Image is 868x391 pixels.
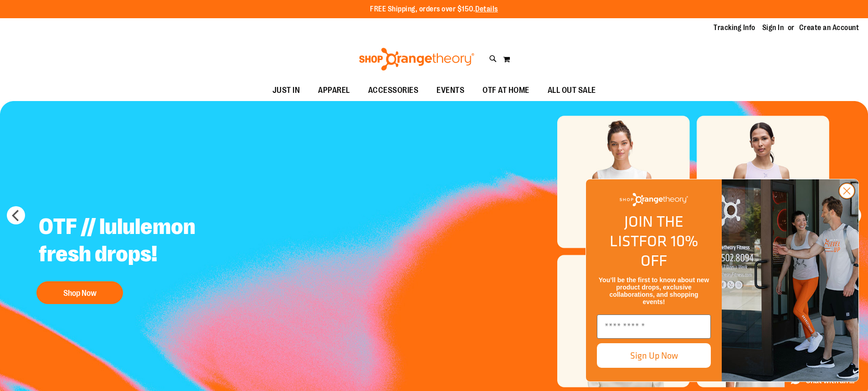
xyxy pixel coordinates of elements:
[272,80,300,101] span: JUST IN
[483,80,529,101] span: OTF AT HOME
[368,80,419,101] span: ACCESSORIES
[610,210,683,252] span: JOIN THE LIST
[714,23,755,33] a: Tracking Info
[599,276,709,305] span: You’ll be the first to know about new product drops, exclusive collaborations, and shopping events!
[762,23,784,33] a: Sign In
[722,179,858,381] img: Shop Orangtheory
[597,343,711,368] button: Sign Up Now
[32,206,258,309] a: OTF // lululemon fresh drops! Shop Now
[639,229,698,272] span: FOR 10% OFF
[838,183,855,199] button: Close dialog
[358,48,476,71] img: Shop Orangetheory
[318,80,350,101] span: APPAREL
[548,80,596,101] span: ALL OUT SALE
[597,315,711,339] input: Enter email
[370,4,498,15] p: FREE Shipping, orders over $150.
[36,281,123,304] button: Shop Now
[475,5,498,13] a: Details
[620,193,688,206] img: Shop Orangetheory
[799,23,859,33] a: Create an Account
[437,80,464,101] span: EVENTS
[576,170,868,391] div: FLYOUT Form
[7,206,25,224] button: prev
[32,206,258,277] h2: OTF // lululemon fresh drops!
